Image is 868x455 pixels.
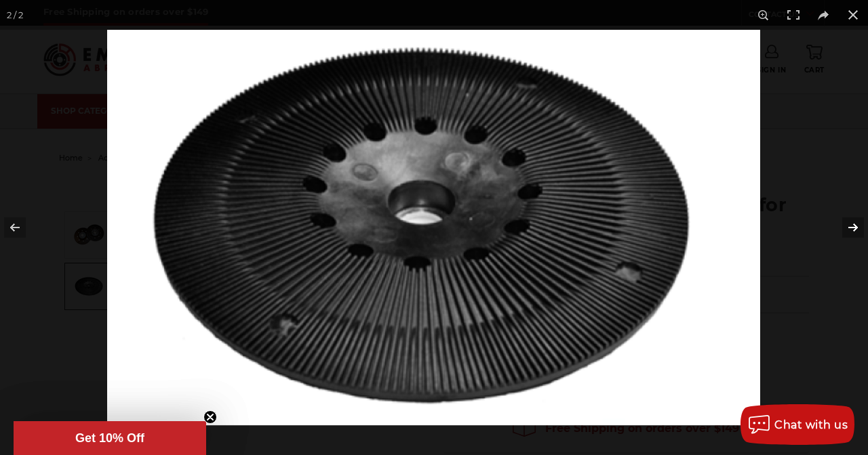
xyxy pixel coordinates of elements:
[821,194,868,261] button: Next (arrow right)
[14,421,206,455] div: Get 10% OffClose teaser
[741,404,854,445] button: Chat with us
[774,418,848,431] span: Chat with us
[75,431,144,445] span: Get 10% Off
[203,410,217,424] button: Close teaser
[107,30,760,425] img: Koltec_Ribbed_Pad_1__86453.1560182912.png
